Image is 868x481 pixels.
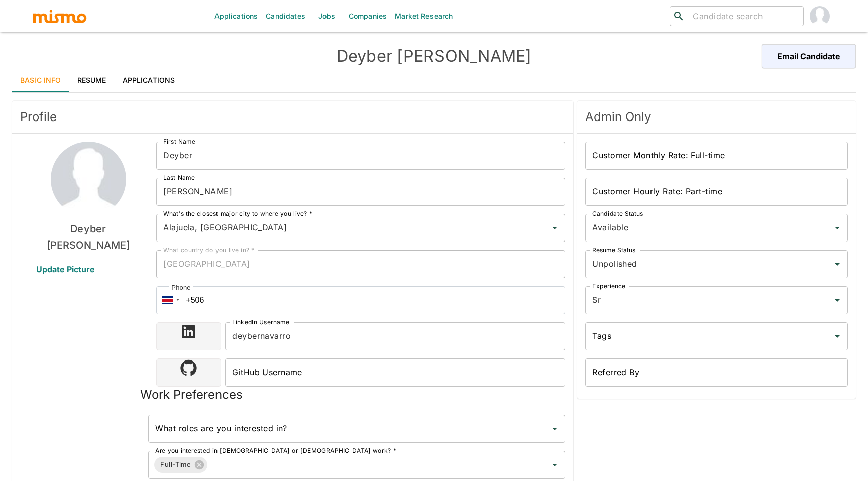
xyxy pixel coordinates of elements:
label: Experience [592,282,625,290]
button: Email Candidate [762,44,856,68]
div: Full-Time [154,457,207,473]
label: LinkedIn Username [232,318,289,326]
label: First Name [163,137,195,146]
img: Paola Pacheco [810,6,830,26]
button: Open [548,458,562,472]
a: Resume [69,68,115,92]
div: Costa Rica: + 506 [156,286,182,314]
h5: Work Preferences [140,387,243,403]
button: Open [830,329,844,343]
h6: Deyber [PERSON_NAME] [20,221,156,253]
label: Candidate Status [592,209,643,218]
span: Admin Only [585,109,848,125]
label: Resume Status [592,246,636,254]
button: Open [830,257,844,271]
label: Are you interested in [DEMOGRAPHIC_DATA] or [DEMOGRAPHIC_DATA] work? * [155,446,396,455]
input: Candidate search [689,9,799,23]
button: Open [548,422,562,436]
img: Deyber Navarro Brenes [51,142,126,217]
input: 1 (702) 123-4567 [156,286,565,314]
h4: Deyber [PERSON_NAME] [223,46,645,66]
label: What's the closest major city to where you live? * [163,209,312,218]
button: Open [830,293,844,307]
label: What country do you live in? * [163,246,255,254]
img: logo [32,9,87,24]
span: Full-Time [154,459,197,470]
label: Last Name [163,173,195,182]
span: Profile [20,109,565,125]
a: Applications [115,68,183,92]
span: Update Picture [24,257,107,281]
a: Basic Info [12,68,69,92]
div: Phone [169,283,193,293]
button: Open [548,221,562,235]
button: Open [830,221,844,235]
